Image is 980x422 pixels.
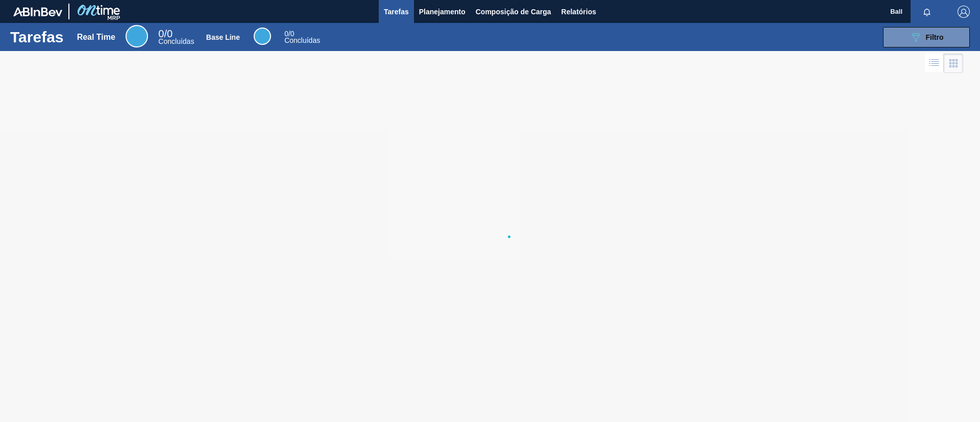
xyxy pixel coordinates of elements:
div: Real Time [77,33,115,42]
span: Concluídas [284,36,320,44]
span: / 0 [158,28,173,39]
button: Filtro [883,27,970,47]
span: Tarefas [384,6,409,18]
span: Planejamento [419,6,465,18]
span: 0 [158,28,164,39]
h1: Tarefas [10,31,64,43]
span: Relatórios [561,6,596,18]
div: Real Time [158,30,194,45]
span: Composição de Carga [476,6,551,18]
button: Notificações [911,5,943,19]
div: Base Line [206,33,240,41]
div: Base Line [284,31,320,44]
img: Logout [958,6,970,18]
span: Filtro [926,33,944,41]
span: / 0 [284,30,294,38]
div: Real Time [126,25,148,47]
div: Base Line [254,28,271,45]
span: 0 [284,30,288,38]
span: Concluídas [158,37,194,45]
img: TNhmsLtSVTkK8tSr43FrP2fwEKptu5GPRR3wAAAABJRU5ErkJggg== [13,7,62,16]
